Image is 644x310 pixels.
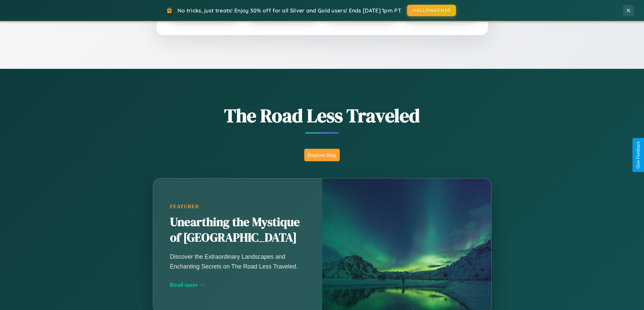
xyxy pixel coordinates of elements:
[636,141,641,169] div: Give Feedback
[177,7,402,14] span: No tricks, just treats! Enjoy 30% off for all Silver and Gold users! Ends [DATE] 1pm PT.
[170,215,305,246] h2: Unearthing the Mystique of [GEOGRAPHIC_DATA]
[119,103,525,129] h1: The Road Less Traveled
[170,281,305,288] div: Read more →
[170,204,305,209] div: Featured
[170,252,305,271] p: Discover the Extraordinary Landscapes and Enchanting Secrets on The Road Less Traveled.
[304,149,340,161] button: Explore Blog
[407,5,456,16] button: HALLOWEEN30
